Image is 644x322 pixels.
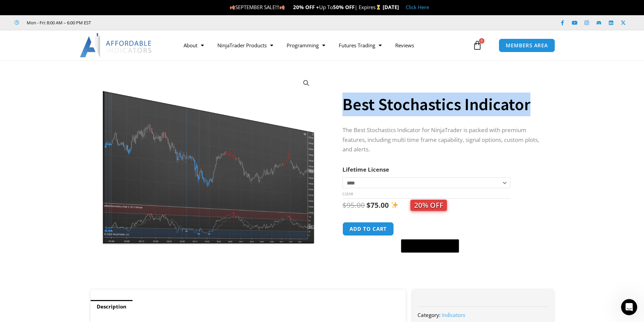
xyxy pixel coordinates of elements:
a: Futures Trading [332,38,388,53]
img: ⌛ [376,5,381,10]
span: 20% OFF [410,200,447,211]
span: The Best Stochastics Indicator for NinjaTrader is packed with premium features, including multi t... [342,126,539,153]
button: Add to cart [342,222,394,236]
iframe: Intercom live chat [621,299,637,315]
a: Click Here [406,4,429,10]
span: 0 [479,38,484,44]
img: LogoAI | Affordable Indicators – NinjaTrader [80,33,152,57]
a: Clear options [342,192,353,196]
a: Reviews [388,38,421,53]
iframe: Secure express checkout frame [400,221,460,237]
a: View full-screen image gallery [300,77,312,89]
iframe: Customer reviews powered by Trustpilot [100,19,202,26]
span: Mon - Fri: 8:00 AM – 6:00 PM EST [25,19,91,27]
a: Indicators [442,312,465,318]
span: Category: [418,312,440,318]
strong: 20% OFF + [293,4,319,10]
span: MEMBERS AREA [506,43,548,48]
label: Lifetime License [342,166,389,173]
span: $ [342,200,347,210]
img: 🍂 [230,5,235,10]
strong: 50% OFF [333,4,355,10]
a: Description [91,300,133,313]
a: 0 [462,35,492,55]
a: NinjaTrader Products [211,38,280,53]
a: MEMBERS AREA [499,39,555,52]
a: About [177,38,211,53]
bdi: 75.00 [366,200,389,210]
img: 🍂 [280,5,285,10]
nav: Menu [177,38,471,53]
bdi: 95.00 [342,200,365,210]
iframe: PayPal Message 1 [342,257,540,263]
strong: [DATE] [383,4,399,10]
span: SEPTEMBER SALE!!! Up To | Expires [230,4,383,10]
span: $ [366,200,371,210]
img: ✨ [391,201,398,208]
button: Buy with GPay [401,239,459,253]
a: Programming [280,38,332,53]
h1: Best Stochastics Indicator [342,93,540,116]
